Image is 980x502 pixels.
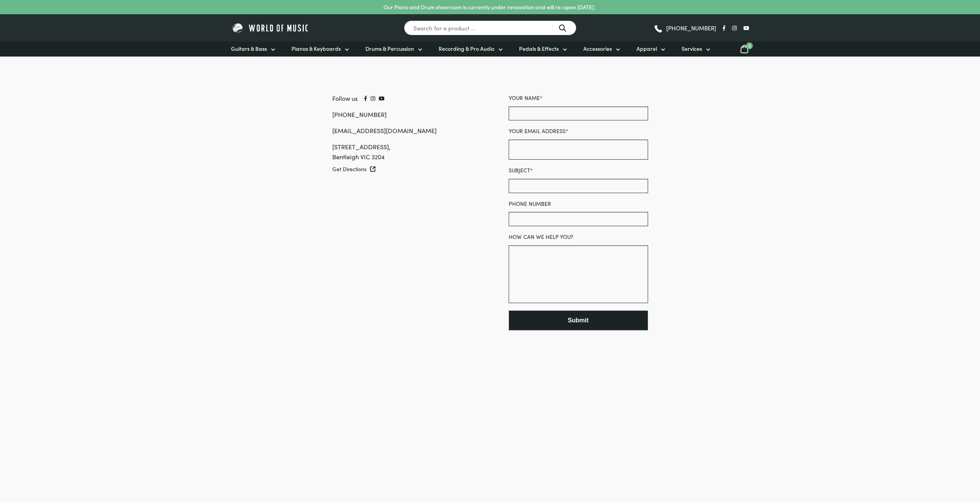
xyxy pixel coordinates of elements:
[746,42,753,49] span: 0
[332,93,472,103] div: Follow us
[509,93,648,107] label: Your name
[682,45,702,53] span: Services
[509,166,648,179] label: Subject
[231,45,267,53] span: Guitars & Bass
[583,45,612,53] span: Accessories
[637,45,657,53] span: Apparel
[868,417,980,502] iframe: Chat with our support team
[332,110,387,118] a: [PHONE_NUMBER]
[509,310,648,330] button: Submit
[404,20,576,35] input: Search for a product ...
[332,165,472,173] a: Get Directions
[509,199,648,212] label: Phone number
[332,126,437,135] a: [EMAIL_ADDRESS][DOMAIN_NAME]
[653,22,716,34] a: [PHONE_NUMBER]
[439,45,494,53] span: Recording & Pro Audio
[509,232,648,245] label: How can we help you?
[231,22,310,34] img: World of Music
[509,127,648,140] label: Your email address
[666,25,716,31] span: [PHONE_NUMBER]
[291,45,341,53] span: Pianos & Keyboards
[332,142,472,162] div: [STREET_ADDRESS], Bentleigh VIC 3204
[365,45,414,53] span: Drums & Percussion
[519,45,559,53] span: Pedals & Effects
[384,3,595,11] p: Our Piano and Drum showroom is currently under renovation and will re-open [DATE].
